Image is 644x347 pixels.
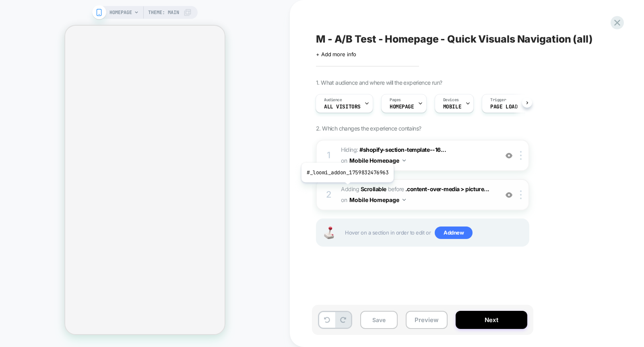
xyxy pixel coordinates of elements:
[324,104,361,110] span: All Visitors
[390,104,414,110] span: HOMEPAGE
[506,192,512,198] img: crossed eye
[443,97,459,103] span: Devices
[402,199,406,201] img: down arrow
[520,190,522,199] img: close
[443,104,461,110] span: MOBILE
[506,152,512,159] img: crossed eye
[316,33,593,45] span: M - A/B Test - Homepage - Quick Visuals Navigation (all)
[406,311,448,329] button: Preview
[390,97,401,103] span: Pages
[345,227,524,239] span: Hover on a section in order to edit or
[341,145,494,166] span: Hiding :
[316,79,442,86] span: 1. What audience and where will the experience run?
[361,186,386,192] b: Scrollable
[109,6,132,19] span: HOMEPAGE
[341,186,386,192] span: Adding
[324,97,342,103] span: Audience
[359,146,446,153] span: #shopify-section-template--16...
[456,311,527,329] button: Next
[321,227,337,239] img: Joystick
[349,194,406,206] button: Mobile Homepage
[388,186,404,192] span: BEFORE
[349,155,406,166] button: Mobile Homepage
[341,195,347,205] span: on
[341,155,347,165] span: on
[148,6,179,19] span: Theme: MAIN
[405,186,489,192] span: .content-over-media > picture...
[360,311,398,329] button: Save
[316,125,421,132] span: 2. Which changes the experience contains?
[325,187,333,203] div: 2
[435,227,473,239] span: Add new
[490,104,518,110] span: Page Load
[325,147,333,163] div: 1
[402,159,406,161] img: down arrow
[316,51,356,57] span: + Add more info
[520,151,522,160] img: close
[490,97,506,103] span: Trigger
